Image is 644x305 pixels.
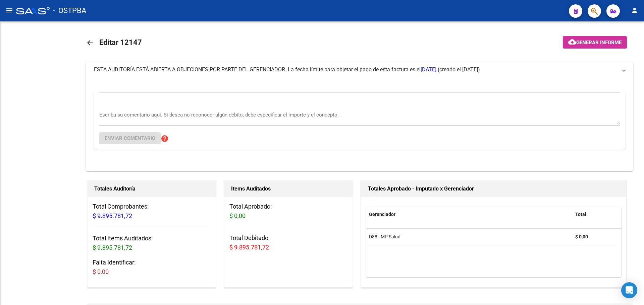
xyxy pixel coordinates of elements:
span: (creado el [DATE]) [438,66,480,73]
div: Open Intercom Messenger [621,282,637,298]
mat-icon: arrow_back [86,39,94,47]
h1: Totales Auditoría [94,183,209,194]
mat-icon: person [631,6,639,14]
mat-icon: cloud_download [568,38,576,46]
button: Enviar comentario [99,132,161,144]
span: $ 9.895.781,72 [93,244,132,251]
datatable-header-cell: Gerenciador [366,207,573,222]
div: ESTA AUDITORÍA ESTÁ ABIERTA A OBJECIONES POR PARTE DEL GERENCIADOR. La fecha límite para objetar ... [86,78,633,171]
span: - OSTPBA [53,3,86,18]
span: Enviar comentario [105,135,155,141]
h3: Total Comprobantes: [93,202,211,221]
datatable-header-cell: Total [573,207,616,222]
h1: Totales Aprobado - Imputado x Gerenciador [368,183,620,194]
span: $ 9.895.781,72 [229,244,269,251]
span: $ 0,00 [229,212,246,219]
mat-icon: help [161,135,169,143]
mat-icon: menu [5,6,13,14]
span: Total [575,212,586,217]
span: Editar 12147 [99,38,142,47]
span: $ 0,00 [93,268,109,275]
span: ESTA AUDITORÍA ESTÁ ABIERTA A OBJECIONES POR PARTE DEL GERENCIADOR. La fecha límite para objetar ... [94,66,438,73]
h3: Total Aprobado: [229,202,347,221]
button: Generar informe [563,36,627,49]
h1: Items Auditados [231,183,346,194]
span: $ 9.895.781,72 [93,212,132,219]
span: Generar informe [576,40,622,46]
h3: Falta Identificar: [93,258,211,277]
span: D88 - MP Salud [369,234,400,239]
h3: Total Debitado: [229,233,347,252]
h3: Total Items Auditados: [93,234,211,252]
mat-expansion-panel-header: ESTA AUDITORÍA ESTÁ ABIERTA A OBJECIONES POR PARTE DEL GERENCIADOR. La fecha límite para objetar ... [86,62,633,78]
strong: $ 0,00 [575,234,588,239]
span: [DATE]. [421,66,438,73]
span: Gerenciador [369,212,395,217]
